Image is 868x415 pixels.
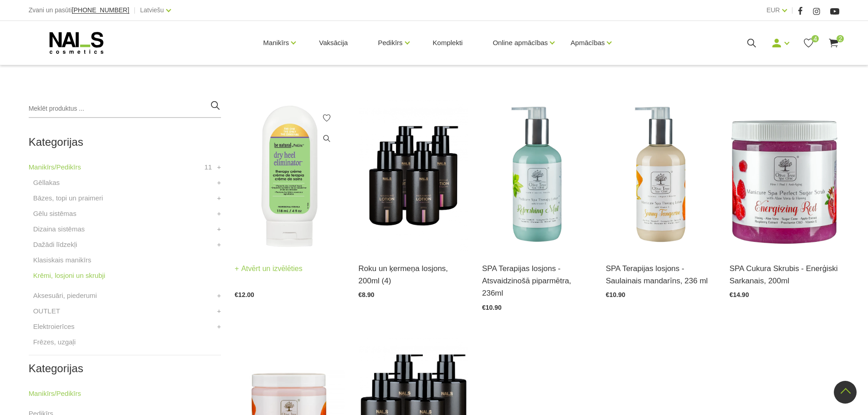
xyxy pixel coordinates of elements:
[570,25,605,61] a: Apmācības
[359,291,375,298] span: €8.90
[803,37,814,49] a: 4
[217,224,221,235] a: +
[217,306,221,317] a: +
[204,162,212,173] span: 11
[729,100,839,251] img: Īpaši ieteikts sausai un raupjai ādai. Unikāls vitamīnu un enerģijas skrubis ar ādas atjaunošanas...
[217,162,221,173] a: +
[482,100,592,251] img: Atsvaidzinošs Spa Tearpijas losjons pēdām/kājām ar piparmētras aromātu.Spa Terapijas pēdu losjons...
[33,321,75,332] a: Elektroierīces
[33,290,97,301] a: Aksesuāri, piederumi
[482,304,502,311] span: €10.90
[134,5,136,16] span: |
[72,7,129,14] a: [PHONE_NUMBER]
[235,262,303,275] a: Atvērt un izvēlēties
[235,100,344,251] img: Krēms novērš uzstaigājumu rašanos, pēdu plaisāšanu, varžacu veidošanos. Labākais risinājums, lai ...
[33,306,60,317] a: OUTLET
[263,25,289,61] a: Manikīrs
[33,239,77,250] a: Dažādi līdzekļi
[217,321,221,332] a: +
[29,100,221,118] input: Meklēt produktus ...
[312,21,355,65] a: Vaksācija
[217,208,221,219] a: +
[217,177,221,188] a: +
[359,262,468,287] a: Roku un ķermeņa losjons, 200ml (4)
[33,177,60,188] a: Gēllakas
[33,270,105,281] a: Krēmi, losjoni un skrubji
[766,5,780,15] a: EUR
[217,239,221,250] a: +
[33,337,76,348] a: Frēzes, uzgaļi
[493,25,548,61] a: Online apmācības
[33,224,85,235] a: Dizaina sistēmas
[828,37,839,49] a: 2
[606,262,715,287] a: SPA Terapijas losjons - Saulainais mandarīns, 236 ml
[606,100,715,251] img: SPA Terapijas losjons - Saulainais mandarīns, 236 mlNodrošina ar vitamīniem, intensīvi atjauno un...
[29,162,81,173] a: Manikīrs/Pedikīrs
[426,21,470,65] a: Komplekti
[217,193,221,204] a: +
[729,262,839,287] a: SPA Cukura Skrubis - Enerģiski Sarkanais, 200ml
[33,193,103,204] a: Bāzes, topi un praimeri
[140,5,164,15] a: Latviešu
[482,262,592,300] a: SPA Terapijas losjons - Atsvaidzinošā piparmētra, 236ml
[378,25,402,61] a: Pedikīrs
[33,255,92,266] a: Klasiskais manikīrs
[33,208,77,219] a: Gēlu sistēmas
[235,291,254,298] span: €12.00
[606,291,625,298] span: €10.90
[29,363,221,374] h2: Kategorijas
[29,388,81,399] a: Manikīrs/Pedikīrs
[29,5,129,16] div: Zvani un pasūti
[359,100,468,251] img: BAROJOŠS roku un ķermeņa LOSJONSBALI COCONUT barojošs roku un ķermeņa losjons paredzēts jebkura t...
[837,35,844,42] span: 2
[791,5,793,16] span: |
[29,136,221,148] h2: Kategorijas
[217,290,221,301] a: +
[812,35,819,42] span: 4
[729,291,749,298] span: €14.90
